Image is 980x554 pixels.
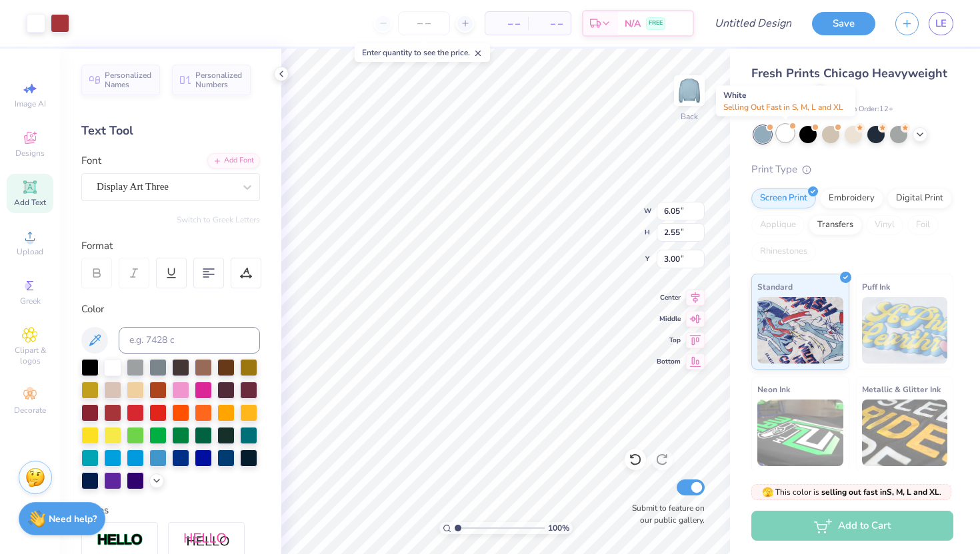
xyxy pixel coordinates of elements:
[355,43,490,62] div: Enter quantity to see the price.
[887,188,952,208] div: Digital Print
[751,65,947,99] span: Fresh Prints Chicago Heavyweight Crewneck
[81,238,261,254] div: Format
[49,513,97,525] strong: Need help?
[757,382,790,396] span: Neon Ink
[751,242,816,262] div: Rhinestones
[820,188,883,208] div: Embroidery
[827,104,893,115] span: Minimum Order: 12 +
[657,336,681,345] span: Top
[14,197,46,208] span: Add Text
[862,400,948,466] img: Metallic & Glitter Ink
[398,11,450,35] input: – –
[81,302,260,317] div: Color
[536,17,563,31] span: – –
[757,400,843,466] img: Neon Ink
[929,12,953,35] a: LE
[649,19,663,28] span: FREE
[704,10,802,37] input: Untitled Design
[809,215,862,235] div: Transfers
[762,486,773,499] span: 🫣
[751,162,953,177] div: Print Type
[762,486,941,498] span: This color is .
[17,246,43,257] span: Upload
[862,280,890,294] span: Puff Ink
[907,215,939,235] div: Foil
[862,297,948,364] img: Puff Ink
[821,487,939,497] strong: selling out fast in S, M, L and XL
[657,293,681,302] span: Center
[681,111,698,123] div: Back
[757,297,843,364] img: Standard
[15,148,45,158] span: Designs
[751,188,816,208] div: Screen Print
[177,214,260,225] button: Switch to Greek Letters
[625,502,705,526] label: Submit to feature on our public gallery.
[105,71,152,89] span: Personalized Names
[625,17,641,31] span: N/A
[207,153,260,168] div: Add Font
[119,327,260,354] input: e.g. 7428 c
[183,532,230,549] img: Shadow
[14,405,46,415] span: Decorate
[81,503,260,518] div: Styles
[20,296,41,306] span: Greek
[493,17,520,31] span: – –
[812,12,875,35] button: Save
[657,357,681,366] span: Bottom
[751,215,805,235] div: Applique
[757,280,793,294] span: Standard
[935,16,947,31] span: LE
[97,533,143,548] img: Stroke
[676,77,703,104] img: Back
[723,102,843,113] span: Selling Out Fast in S, M, L and XL
[7,345,53,366] span: Clipart & logos
[81,122,260,140] div: Text Tool
[81,153,101,168] label: Font
[195,71,243,89] span: Personalized Numbers
[862,382,941,396] span: Metallic & Glitter Ink
[15,99,46,109] span: Image AI
[548,522,569,534] span: 100 %
[866,215,903,235] div: Vinyl
[716,86,855,117] div: White
[657,314,681,324] span: Middle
